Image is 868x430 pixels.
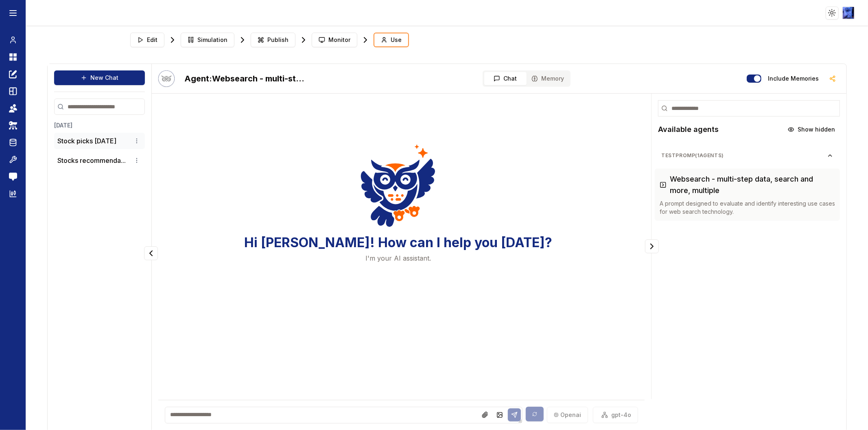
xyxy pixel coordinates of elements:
[144,246,158,260] button: Collapse panel
[661,152,827,159] span: testpromp ( 1 agents)
[391,36,402,44] span: Use
[798,125,835,134] span: Show hidden
[843,7,855,19] img: ACg8ocLIQrZOk08NuYpm7ecFLZE0xiClguSD1EtfFjuoGWgIgoqgD8A6FQ=s96-c
[57,156,126,165] button: Stocks recommenda...
[132,136,142,146] button: Conversation options
[184,73,306,84] h2: Websearch - multi-step data, search and more, multiple
[768,76,819,81] label: Include memories in the messages below
[54,121,145,129] h3: [DATE]
[328,36,350,44] span: Monitor
[197,36,227,44] span: Simulation
[312,33,357,47] button: Monitor
[541,75,564,83] span: Memory
[670,173,835,196] h3: Websearch - multi-step data, search and more, multiple
[130,33,164,47] button: Edit
[747,75,761,83] button: Include memories in the messages below
[158,70,175,87] img: Bot
[645,239,659,253] button: Collapse panel
[158,70,175,87] button: Talk with Hootie
[54,70,145,85] button: New Chat
[251,33,295,47] button: Publish
[658,124,719,135] h2: Available agents
[783,123,840,136] button: Show hidden
[9,173,17,181] img: feedback
[147,36,157,44] span: Edit
[181,33,234,47] button: Simulation
[660,200,835,216] p: A prompt designed to evaluate and identify interesting use cases for web search technology.
[57,136,116,146] p: Stock picks [DATE]
[267,36,289,44] span: Publish
[244,235,552,250] h3: Hi [PERSON_NAME]! How can I help you [DATE]?
[503,75,517,83] span: Chat
[365,253,431,263] p: I'm your AI assistant.
[132,156,142,165] button: Conversation options
[374,33,409,47] button: Use
[655,149,840,162] button: testpromp(1agents)
[361,143,435,229] img: Welcome Owl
